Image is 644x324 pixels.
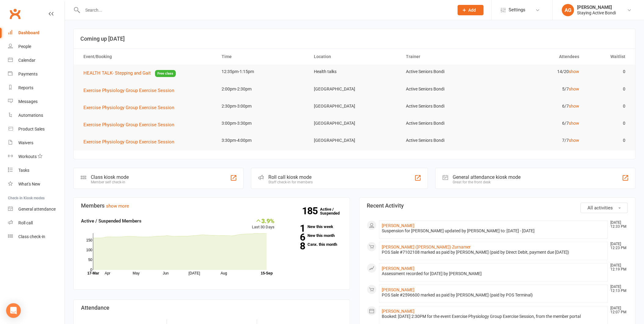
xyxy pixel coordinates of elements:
[400,49,492,64] th: Trainer
[569,69,579,74] a: show
[78,49,216,64] th: Event/Booking
[493,49,585,64] th: Attendees
[585,133,631,148] td: 0
[382,223,414,228] a: [PERSON_NAME]
[81,6,450,14] input: Search...
[18,30,39,35] div: Dashboard
[585,99,631,113] td: 0
[8,53,64,67] a: Calendar
[607,263,627,271] time: [DATE] 12:19 PM
[8,95,64,109] a: Messages
[83,122,174,127] span: Exercise Physiology Group Exercise Session
[18,168,29,173] div: Tasks
[18,99,38,104] div: Messages
[18,127,45,131] div: Product Sales
[382,271,605,276] div: Assessment recorded for [DATE] by [PERSON_NAME]
[607,285,627,293] time: [DATE] 12:13 PM
[8,122,64,136] a: Product Sales
[493,82,585,96] td: 5/7
[216,64,308,79] td: 12:35pm-1:15pm
[308,133,400,148] td: [GEOGRAPHIC_DATA]
[83,121,178,128] button: Exercise Physiology Group Exercise Session
[8,81,64,95] a: Reports
[308,64,400,79] td: Health talks
[6,303,21,318] div: Open Intercom Messenger
[18,182,40,186] div: What's New
[18,72,38,76] div: Payments
[83,138,178,145] button: Exercise Physiology Group Exercise Session
[453,174,521,180] div: General attendance kiosk mode
[83,88,174,93] span: Exercise Physiology Group Exercise Session
[8,26,64,40] a: Dashboard
[18,113,43,118] div: Automations
[18,44,31,49] div: People
[320,203,347,220] a: 185Active / Suspended
[284,242,342,246] a: 8Canx. this month
[216,133,308,148] td: 3:30pm-4:00pm
[18,154,37,159] div: Workouts
[83,139,174,145] span: Exercise Physiology Group Exercise Session
[400,99,492,113] td: Active Seniors Bondi
[585,49,631,64] th: Waitlist
[18,140,33,145] div: Waivers
[83,87,178,94] button: Exercise Physiology Group Exercise Session
[468,8,476,13] span: Add
[400,133,492,148] td: Active Seniors Bondi
[569,138,579,143] a: show
[569,121,579,126] a: show
[493,116,585,131] td: 6/7
[106,203,129,209] a: show more
[308,49,400,64] th: Location
[302,206,320,215] strong: 185
[8,136,64,150] a: Waivers
[493,133,585,148] td: 7/7
[284,233,305,242] strong: 6
[8,150,64,164] a: Workouts
[580,203,628,213] button: All activities
[216,49,308,64] th: Time
[91,174,129,180] div: Class kiosk mode
[577,10,616,16] div: Staying Active Bondi
[268,180,313,184] div: Staff check-in for members
[509,3,525,17] span: Settings
[18,234,45,239] div: Class check-in
[382,250,605,255] div: POS Sale #7102108 marked as paid by [PERSON_NAME] (paid by Direct Debit, payment due [DATE])
[18,85,33,90] div: Reports
[607,306,627,314] time: [DATE] 12:07 PM
[216,116,308,131] td: 3:00pm-3:30pm
[18,220,33,225] div: Roll call
[382,314,605,319] div: Booked: [DATE] 2:30PM for the event Exercise Physiology Group Exercise Session, from the member p...
[216,99,308,113] td: 2:30pm-3:00pm
[607,221,627,229] time: [DATE] 12:33 PM
[91,180,129,184] div: Member self check-in
[7,6,23,21] a: Clubworx
[8,230,64,244] a: Class kiosk mode
[83,70,151,76] span: HEALTH TALK- Stepping and Gait
[8,202,64,216] a: General attendance kiosk mode
[83,69,176,77] button: HEALTH TALK- Stepping and GaitFree class
[308,99,400,113] td: [GEOGRAPHIC_DATA]
[80,36,628,42] h3: Coming up [DATE]
[8,40,64,53] a: People
[284,241,305,251] strong: 8
[18,207,56,212] div: General attendance
[81,203,342,209] h3: Members
[382,228,605,234] div: Suspension for [PERSON_NAME] updated by [PERSON_NAME] to: [DATE] - [DATE]
[453,180,521,184] div: Great for the front desk
[81,218,142,224] strong: Active / Suspended Members
[268,174,313,180] div: Roll call kiosk mode
[284,224,305,233] strong: 1
[308,116,400,131] td: [GEOGRAPHIC_DATA]
[562,4,574,16] div: AG
[8,216,64,230] a: Roll call
[216,82,308,96] td: 2:00pm-2:30pm
[252,217,274,224] div: 3.9%
[83,104,178,111] button: Exercise Physiology Group Exercise Session
[284,225,342,229] a: 1New this week
[155,70,176,77] span: Free class
[587,205,613,211] span: All activities
[400,116,492,131] td: Active Seniors Bondi
[8,67,64,81] a: Payments
[18,58,35,63] div: Calendar
[493,64,585,79] td: 14/20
